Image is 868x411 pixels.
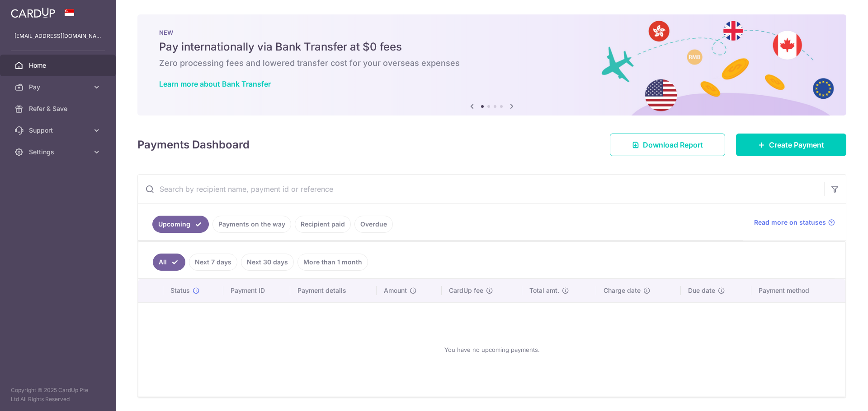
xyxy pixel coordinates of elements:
span: Create Payment [769,139,824,150]
span: Home [29,61,89,70]
span: Due date [688,286,715,295]
a: Payments on the way [212,216,291,233]
a: Next 30 days [241,254,294,271]
img: Bank transfer banner [137,14,846,115]
a: Next 7 days [189,254,237,271]
span: Refer & Save [29,104,89,113]
span: Pay [29,83,89,92]
a: More than 1 month [297,254,368,271]
a: Create Payment [736,134,846,156]
th: Payment details [290,279,377,302]
p: NEW [159,29,825,36]
span: Status [170,286,190,295]
input: Search by recipient name, payment id or reference [138,175,824,203]
a: Recipient paid [295,216,351,233]
h4: Payments Dashboard [137,137,250,153]
h5: Pay internationally via Bank Transfer at $0 fees [159,40,825,54]
a: Overdue [354,216,393,233]
th: Payment ID [223,279,290,302]
a: Upcoming [152,216,209,233]
a: Download Report [610,134,725,156]
span: Total amt. [529,286,559,295]
span: CardUp fee [449,286,483,295]
span: Charge date [604,286,641,295]
a: All [153,254,185,271]
span: Settings [29,148,89,157]
a: Read more on statuses [754,218,835,227]
th: Payment method [751,279,845,302]
span: Amount [384,286,407,295]
p: [EMAIL_ADDRESS][DOMAIN_NAME] [14,32,101,41]
span: Download Report [643,139,703,150]
span: Read more on statuses [754,218,826,227]
img: CardUp [11,7,55,18]
span: Support [29,126,89,135]
div: You have no upcoming payments. [149,310,835,389]
a: Learn more about Bank Transfer [159,79,271,88]
h6: Zero processing fees and lowered transfer cost for your overseas expenses [159,58,825,69]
